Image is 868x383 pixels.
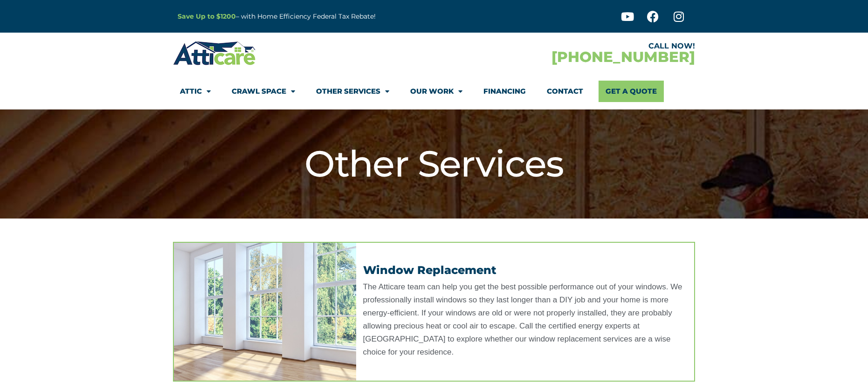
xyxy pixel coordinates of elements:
span: The Atticare team can help you get the best possible performance out of your windows. We professi... [363,282,682,356]
a: Attic [180,81,211,102]
nav: Menu [180,81,688,102]
a: Save Up to $1200 [178,12,236,21]
h1: Other Services [178,142,690,186]
a: Our Work [410,81,462,102]
a: Financing [483,81,526,102]
a: Crawl Space [232,81,295,102]
a: Contact [547,81,583,102]
a: Other Services [316,81,389,102]
div: CALL NOW! [434,42,695,50]
p: – with Home Efficiency Federal Tax Rebate! [178,11,480,22]
a: Window Replacement [363,263,496,277]
a: Get A Quote [599,81,664,102]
